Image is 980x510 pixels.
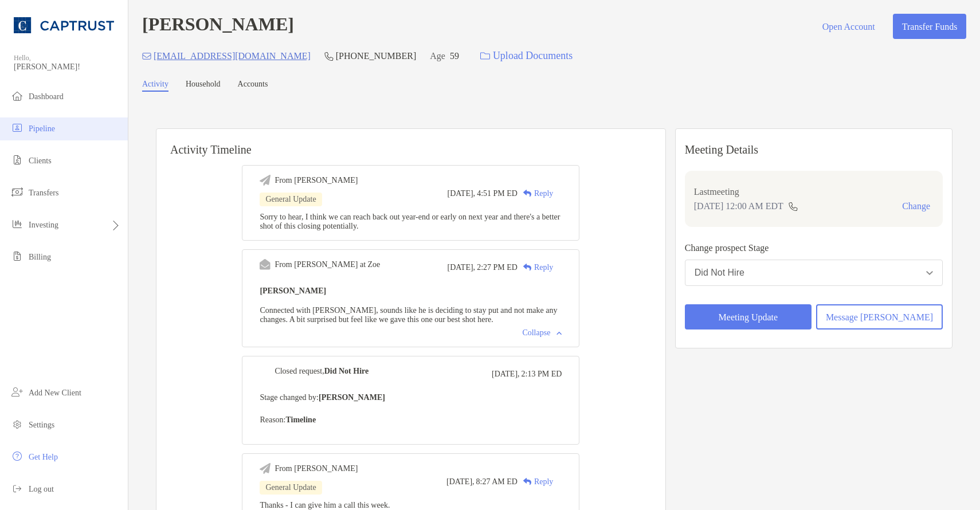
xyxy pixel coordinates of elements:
[29,453,58,461] span: Get Help
[450,49,459,63] p: 59
[285,415,316,424] b: Timeline
[473,44,580,68] a: Upload Documents
[430,49,445,63] p: Age
[694,199,783,213] p: [DATE] 12:00 AM EDT
[10,121,24,135] img: pipeline icon
[29,253,51,261] span: Billing
[29,156,52,165] span: Clients
[319,393,385,402] b: [PERSON_NAME]
[518,476,553,488] div: Reply
[523,190,532,197] img: Reply icon
[260,213,560,230] span: Sorry to hear, I think we can reach back out year-end or early on next year and there's a better ...
[10,153,24,167] img: clients icon
[275,464,358,473] div: From [PERSON_NAME]
[926,271,933,275] img: Open dropdown arrow
[685,143,943,157] p: Meeting Details
[142,80,168,92] a: Activity
[523,264,532,271] img: Reply icon
[260,287,326,295] b: [PERSON_NAME]
[695,268,744,278] div: Did Not Hire
[10,249,24,263] img: billing icon
[14,62,121,72] span: [PERSON_NAME]!
[29,421,54,429] span: Settings
[29,92,64,101] span: Dashboard
[10,185,24,199] img: transfers icon
[29,189,58,197] span: Transfers
[10,89,24,103] img: dashboard icon
[523,478,532,485] img: Reply icon
[10,449,24,463] img: get-help icon
[275,260,380,269] div: From [PERSON_NAME] at Zoe
[899,201,934,212] button: Change
[685,304,812,329] button: Meeting Update
[477,189,518,198] span: 4:51 PM ED
[14,5,114,46] img: CAPTRUST Logo
[10,217,24,231] img: investing icon
[518,187,553,199] div: Reply
[446,477,475,487] span: [DATE],
[260,413,562,427] p: Reason:
[142,14,294,39] h4: [PERSON_NAME]
[10,481,24,495] img: logout icon
[788,202,798,211] img: communication type
[477,263,518,272] span: 2:27 PM ED
[156,129,665,156] h6: Activity Timeline
[816,304,943,329] button: Message [PERSON_NAME]
[142,53,151,60] img: Email Icon
[260,463,271,474] img: Event icon
[29,221,58,229] span: Investing
[186,80,221,92] a: Household
[522,370,562,379] span: 2:13 PM ED
[260,390,562,405] p: Stage changed by:
[448,263,476,272] span: [DATE],
[685,260,943,286] button: Did Not Hire
[260,366,271,376] img: Event icon
[29,485,54,493] span: Log out
[556,331,562,335] img: Chevron icon
[260,481,322,495] div: General Update
[275,367,369,376] div: Closed request,
[260,193,322,206] div: General Update
[685,241,943,255] p: Change prospect Stage
[260,306,557,324] span: Connected with [PERSON_NAME], sounds like he is deciding to stay put and not make any changes. A ...
[492,370,520,379] span: [DATE],
[238,80,268,92] a: Accounts
[336,49,416,63] p: [PHONE_NUMBER]
[324,52,334,61] img: Phone Icon
[448,189,476,198] span: [DATE],
[480,52,490,60] img: button icon
[476,477,518,487] span: 8:27 AM ED
[694,185,934,199] p: Last meeting
[260,501,390,509] span: Thanks - I can give him a call this week.
[29,389,81,397] span: Add New Client
[518,261,553,273] div: Reply
[260,175,271,186] img: Event icon
[260,259,271,270] img: Event icon
[324,367,369,375] b: Did Not Hire
[154,49,311,63] p: [EMAIL_ADDRESS][DOMAIN_NAME]
[10,417,24,431] img: settings icon
[275,176,358,185] div: From [PERSON_NAME]
[893,14,966,39] button: Transfer Funds
[10,385,24,399] img: add_new_client icon
[522,328,562,338] div: Collapse
[813,14,884,39] button: Open Account
[29,124,55,133] span: Pipeline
